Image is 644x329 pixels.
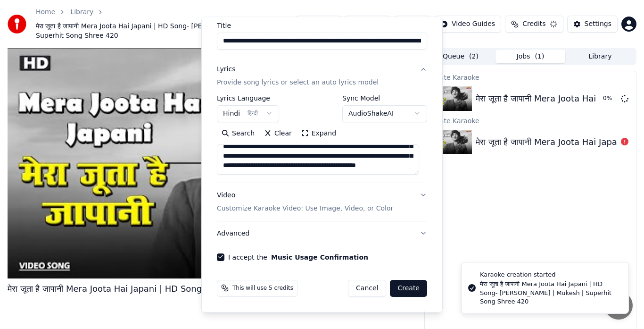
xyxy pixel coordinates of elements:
[259,126,297,141] button: Clear
[228,254,368,261] label: I accept the
[297,126,341,141] button: Expand
[217,126,259,141] button: Search
[217,191,393,213] div: Video
[271,254,368,261] button: I accept the
[217,78,379,87] p: Provide song lyrics or select an auto lyrics model
[217,95,279,101] label: Lyrics Language
[217,183,427,221] button: VideoCustomize Karaoke Video: Use Image, Video, or Color
[217,204,393,213] p: Customize Karaoke Video: Use Image, Video, or Color
[217,57,427,95] button: LyricsProvide song lyrics or select an auto lyrics model
[342,95,427,101] label: Sync Model
[232,285,293,292] span: This will use 5 credits
[217,22,427,29] label: Title
[217,95,427,183] div: LyricsProvide song lyrics or select an auto lyrics model
[217,221,427,246] button: Advanced
[348,280,386,297] button: Cancel
[217,65,235,74] div: Lyrics
[390,280,427,297] button: Create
